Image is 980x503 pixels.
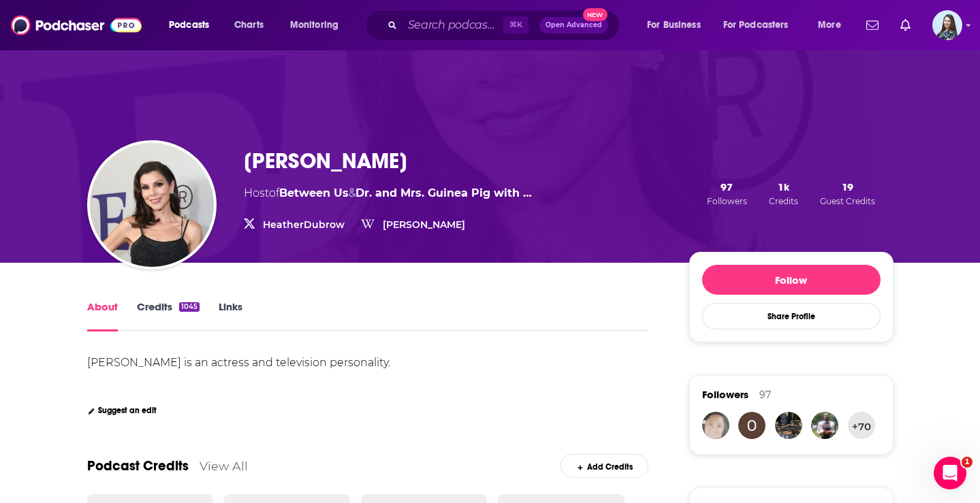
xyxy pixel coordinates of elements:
a: Between Us [279,186,349,199]
img: olamilekan [738,412,765,439]
div: [PERSON_NAME] is an actress and television personality. [87,356,390,369]
a: Links [219,300,242,331]
button: open menu [714,14,808,36]
a: Add Credits [560,454,648,478]
input: Search podcasts, credits, & more... [402,14,503,36]
div: Search podcasts, credits, & more... [378,10,633,41]
a: Credits1045 [137,300,200,331]
img: mamabweza [775,412,802,439]
span: ⌘ K [503,16,528,34]
button: 1kCredits [765,180,802,207]
span: 1k [778,180,789,193]
span: 19 [842,180,853,193]
span: 1 [962,457,973,468]
span: Followers [702,388,748,401]
a: View All [200,459,248,473]
img: User Profile [932,10,962,40]
span: Open Advanced [546,22,602,29]
a: Show notifications dropdown [895,14,916,37]
span: Credits [769,196,798,206]
a: Show notifications dropdown [861,14,884,37]
img: iconrolo [811,412,838,439]
span: Followers [707,196,747,206]
span: of [269,186,349,199]
span: New [583,8,607,21]
h1: [PERSON_NAME] [244,148,407,174]
button: open menu [637,14,718,36]
img: Podchaser - Follow, Share and Rate Podcasts [11,12,142,38]
a: [PERSON_NAME] [383,218,465,231]
a: About [87,300,118,331]
span: For Business [647,16,701,35]
button: open menu [159,14,227,36]
span: Host [244,186,269,199]
button: 19Guest Credits [816,180,879,207]
span: Guest Credits [820,196,875,206]
span: 97 [721,180,733,193]
div: 1045 [179,302,200,312]
img: Heather Dubrow [90,143,214,267]
span: & [349,186,355,199]
iframe: Intercom live chat [934,457,966,489]
span: Logged in as brookefortierpr [932,10,962,40]
a: Charts [225,14,272,36]
button: 97Followers [703,180,751,207]
a: HeatherDubrow [263,218,345,231]
span: Charts [234,16,264,35]
span: More [818,16,841,35]
button: open menu [808,14,858,36]
button: open menu [281,14,356,36]
span: Monitoring [290,16,338,35]
button: +70 [848,412,875,439]
button: Show profile menu [932,10,962,40]
div: 97 [759,389,771,401]
button: Follow [702,265,881,295]
a: Suggest an edit [87,406,157,415]
span: Podcasts [169,16,209,35]
img: SecondxmomFirstxwife [702,412,729,439]
button: Share Profile [702,303,881,329]
button: Open AdvancedNew [539,17,608,33]
a: Dr. and Mrs. Guinea Pig with Heather and Terry Dubrow [355,186,532,199]
a: Podcast Credits [87,457,189,474]
span: For Podcasters [723,16,789,35]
